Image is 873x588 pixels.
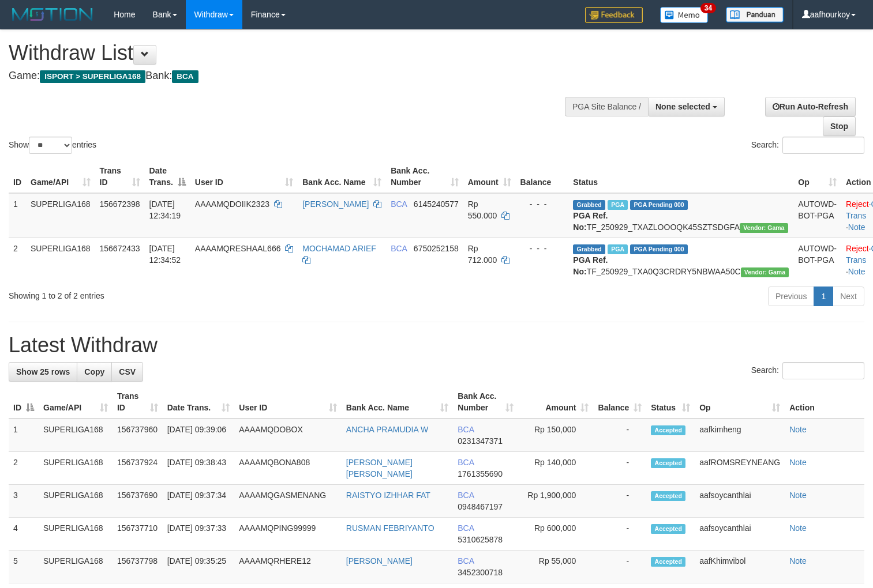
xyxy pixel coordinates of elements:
span: AAAAMQRESHAAL666 [195,244,281,253]
th: Trans ID: activate to sort column ascending [113,386,163,419]
td: aafROMSREYNEANG [695,452,785,485]
span: [DATE] 12:34:19 [149,199,181,220]
a: [PERSON_NAME] [PERSON_NAME] [346,458,413,478]
td: SUPERLIGA168 [26,193,95,238]
span: Vendor URL: https://trx31.1velocity.biz [741,267,789,277]
th: Bank Acc. Number: activate to sort column ascending [453,386,518,419]
span: Vendor URL: https://trx31.1velocity.biz [740,223,788,233]
a: Note [848,223,865,232]
td: AUTOWD-BOT-PGA [793,193,841,238]
td: SUPERLIGA168 [39,485,113,518]
td: aafsoycanthlai [695,518,785,551]
span: Grabbed [573,244,605,254]
th: Balance [516,160,569,193]
b: PGA Ref. No: [573,211,608,232]
td: [DATE] 09:39:06 [163,419,235,452]
span: 156672433 [100,244,140,253]
td: AUTOWD-BOT-PGA [793,238,841,282]
span: BCA [458,523,474,533]
td: SUPERLIGA168 [39,551,113,583]
td: AAAAMQDOBOX [234,419,342,452]
h1: Latest Withdraw [9,334,864,357]
span: Copy 3452300718 to clipboard [458,568,503,577]
th: Bank Acc. Name: activate to sort column ascending [298,160,386,193]
img: panduan.png [726,7,784,22]
a: CSV [111,362,143,382]
span: None selected [655,102,710,111]
td: SUPERLIGA168 [26,238,95,282]
h1: Withdraw List [9,42,571,65]
span: Copy [84,367,104,376]
span: Copy 5310625878 to clipboard [458,535,503,544]
th: Op: activate to sort column ascending [695,386,785,419]
th: Balance: activate to sort column ascending [593,386,646,419]
td: Rp 55,000 [518,551,593,583]
span: BCA [458,556,474,566]
td: 156737798 [113,551,163,583]
th: User ID: activate to sort column ascending [190,160,298,193]
div: - - - [520,243,564,254]
img: Feedback.jpg [585,7,643,23]
td: [DATE] 09:38:43 [163,452,235,485]
th: Game/API: activate to sort column ascending [26,160,95,193]
td: 156737924 [113,452,163,485]
span: PGA Pending [630,244,688,254]
td: 1 [9,193,26,238]
span: Grabbed [573,200,605,210]
span: Copy 1761355690 to clipboard [458,469,503,478]
a: Copy [77,362,112,382]
a: 1 [814,287,833,306]
h4: Game: Bank: [9,70,571,82]
td: 156737690 [113,485,163,518]
td: aafsoycanthlai [695,485,785,518]
td: [DATE] 09:37:33 [163,518,235,551]
a: Note [848,267,865,276]
span: Copy 6145240577 to clipboard [414,199,459,209]
th: Date Trans.: activate to sort column ascending [163,386,235,419]
td: 156737710 [113,518,163,551]
td: 3 [9,485,39,518]
td: Rp 150,000 [518,419,593,452]
td: 2 [9,238,26,282]
input: Search: [782,362,864,379]
th: Trans ID: activate to sort column ascending [95,160,145,193]
span: Accepted [651,458,685,468]
a: Note [789,491,807,500]
div: - - - [520,198,564,210]
a: Stop [823,116,856,136]
td: 156737960 [113,419,163,452]
th: Bank Acc. Number: activate to sort column ascending [386,160,463,193]
span: Copy 0948467197 to clipboard [458,502,503,511]
span: Accepted [651,491,685,501]
td: 4 [9,518,39,551]
span: Accepted [651,524,685,534]
b: PGA Ref. No: [573,255,608,276]
td: AAAAMQGASMENANG [234,485,342,518]
span: 156672398 [100,199,140,209]
span: BCA [391,199,407,209]
td: AAAAMQBONA808 [234,452,342,485]
span: BCA [172,70,198,83]
td: - [593,518,646,551]
span: Copy 6750252158 to clipboard [414,244,459,253]
td: [DATE] 09:37:34 [163,485,235,518]
span: Rp 550.000 [468,199,497,220]
span: Accepted [651,557,685,567]
th: Amount: activate to sort column ascending [518,386,593,419]
a: Note [789,556,807,566]
td: SUPERLIGA168 [39,452,113,485]
th: Date Trans.: activate to sort column descending [145,160,190,193]
span: CSV [119,367,136,376]
td: - [593,419,646,452]
span: BCA [391,244,407,253]
th: Amount: activate to sort column ascending [463,160,516,193]
label: Search: [751,362,864,379]
a: Next [833,287,864,306]
div: PGA Site Balance / [565,97,648,116]
td: - [593,485,646,518]
a: [PERSON_NAME] [346,556,413,566]
a: Previous [768,287,814,306]
span: PGA Pending [630,200,688,210]
label: Search: [751,137,864,154]
span: BCA [458,491,474,500]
